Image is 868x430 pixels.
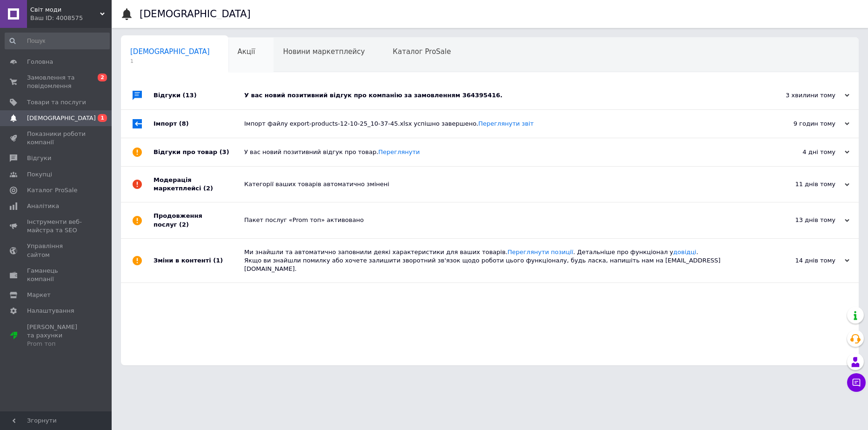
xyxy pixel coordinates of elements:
span: Каталог ProSale [27,186,77,195]
div: Ми знайшли та автоматично заповнили деякі характеристики для ваших товарів. . Детальніше про функ... [244,248,756,274]
span: Замовлення та повідомлення [27,74,86,90]
span: (1) [213,257,223,264]
span: Інструменти веб-майстра та SEO [27,218,86,235]
div: 13 днів тому [756,216,849,224]
a: Переглянути позиції [507,249,573,255]
div: Категорії ваших товарів автоматично змінені [244,180,756,188]
div: 11 днів тому [756,180,849,188]
div: Зміни в контенті [154,239,244,283]
span: Аналітика [27,202,59,210]
input: Пошук [5,33,110,49]
span: Каталог ProSale [393,47,451,56]
div: У вас новий позитивний відгук про компанію за замовленням 364395416. [244,91,756,100]
div: Відгуки [154,81,244,109]
a: довідці [673,249,696,255]
span: Головна [27,58,53,66]
a: Переглянути [378,148,420,155]
span: (2) [203,185,213,192]
a: Переглянути звіт [478,120,534,127]
h1: [DEMOGRAPHIC_DATA] [140,8,251,20]
span: Показники роботи компанії [27,130,86,147]
span: Відгуки [27,154,51,162]
span: Новини маркетплейсу [283,47,365,56]
span: [PERSON_NAME] та рахунки [27,323,86,349]
span: 2 [98,74,107,81]
span: 1 [130,58,210,65]
div: 3 хвилини тому [756,91,849,100]
span: (13) [183,92,197,99]
span: Покупці [27,170,52,179]
span: (8) [179,120,189,127]
div: 9 годин тому [756,120,849,128]
button: Чат з покупцем [847,373,866,392]
div: Модерація маркетплейсі [154,167,244,202]
span: Налаштування [27,307,74,315]
div: Ваш ID: 4008575 [30,14,112,22]
span: [DEMOGRAPHIC_DATA] [130,47,210,56]
div: Відгуки про товар [154,138,244,166]
div: У вас новий позитивний відгук про товар. [244,148,756,156]
div: Prom топ [27,340,86,348]
div: Імпорт файлу export-products-12-10-25_10-37-45.xlsx успішно завершено. [244,120,756,128]
span: 1 [98,114,107,122]
span: (2) [179,221,189,228]
div: Пакет послуг «Prom топ» активовано [244,216,756,224]
span: Світ моди [30,6,100,14]
span: [DEMOGRAPHIC_DATA] [27,114,96,122]
span: Маркет [27,291,51,299]
span: Управління сайтом [27,242,86,259]
span: Товари та послуги [27,98,86,107]
div: Продовження послуг [154,202,244,238]
span: Гаманець компанії [27,267,86,283]
div: 4 дні тому [756,148,849,156]
div: Імпорт [154,110,244,138]
div: 14 днів тому [756,256,849,265]
span: (3) [220,148,229,155]
span: Акції [238,47,255,56]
